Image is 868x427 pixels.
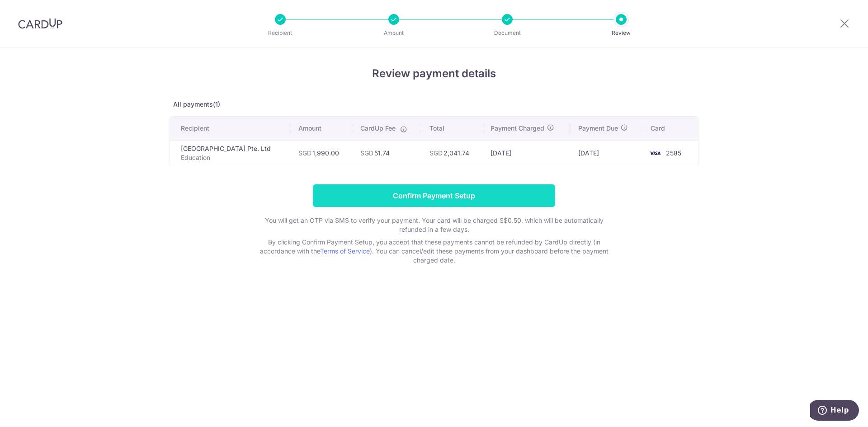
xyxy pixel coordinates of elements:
[422,117,483,140] th: Total
[253,238,615,265] p: By clicking Confirm Payment Setup, you accept that these payments cannot be refunded by CardUp di...
[360,124,396,133] span: CardUp Fee
[491,124,544,133] span: Payment Charged
[170,140,291,166] td: [GEOGRAPHIC_DATA] Pte. Ltd
[810,400,859,422] iframe: Opens a widget where you can find more information
[247,28,314,38] p: Recipient
[170,117,291,140] th: Recipient
[181,153,284,162] p: Education
[313,184,555,207] input: Confirm Payment Setup
[646,148,664,159] img: <span class="translation_missing" title="translation missing: en.account_steps.new_confirm_form.b...
[18,18,62,29] img: CardUp
[474,28,541,38] p: Document
[320,247,370,255] a: Terms of Service
[353,140,422,166] td: 51.74
[170,100,698,109] p: All payments(1)
[483,140,571,166] td: [DATE]
[571,140,643,166] td: [DATE]
[588,28,655,38] p: Review
[643,117,698,140] th: Card
[298,149,311,157] span: SGD
[578,124,618,133] span: Payment Due
[422,140,483,166] td: 2,041.74
[360,28,427,38] p: Amount
[291,140,353,166] td: 1,990.00
[253,216,615,234] p: You will get an OTP via SMS to verify your payment. Your card will be charged S$0.50, which will ...
[429,149,443,157] span: SGD
[360,149,373,157] span: SGD
[170,66,698,82] h4: Review payment details
[291,117,353,140] th: Amount
[666,149,681,157] span: 2585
